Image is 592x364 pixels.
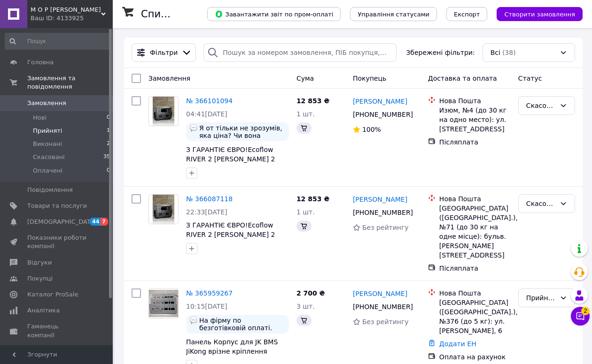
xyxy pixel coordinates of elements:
span: Каталог ProSale [27,290,78,299]
span: Скасовані [33,153,65,161]
span: Замовлення та повідомлення [27,74,113,91]
button: Завантажити звіт по пром-оплаті [207,7,341,21]
span: Замовлення [148,75,190,82]
a: Панель Корпус для JK BMS JiKong врізне кріплення [186,338,278,355]
div: [PHONE_NUMBER] [351,300,413,313]
div: Післяплата [439,137,511,147]
span: 2 [581,307,590,315]
span: Покупець [353,75,386,82]
img: Фото товару [149,290,178,317]
a: Додати ЕН [439,340,476,348]
a: З ГАРАНТІЄ ЄВРО!Ecoflow RIVER 2 [PERSON_NAME] 2 [PERSON_NAME] [186,221,275,248]
div: [GEOGRAPHIC_DATA] ([GEOGRAPHIC_DATA].), №376 (до 5 кг): ул. [PERSON_NAME], 6 [439,298,511,335]
span: 0 [107,167,110,175]
div: [GEOGRAPHIC_DATA] ([GEOGRAPHIC_DATA].), №71 (до 30 кг на одне місце): бульв. [PERSON_NAME][STREET... [439,204,511,260]
button: Чат з покупцем2 [571,307,590,326]
span: На фірму по безготівковій оплаті. ТОВ НВФ ІНІТ ЄДРПОУ 20035704 [EMAIL_ADDRESS][DOMAIN_NAME] [199,317,285,332]
span: Аналітика [27,306,60,315]
span: Показники роботи компанії [27,234,87,250]
a: № 366101094 [186,97,233,105]
img: :speech_balloon: [190,317,197,324]
div: Післяплата [439,264,511,273]
span: 1 [107,127,110,135]
span: 04:41[DATE] [186,110,227,118]
span: Головна [27,58,54,67]
span: 100% [362,126,381,133]
span: Збережені фільтри: [406,48,475,57]
span: Покупці [27,274,53,283]
span: Всі [491,48,500,57]
span: Управління статусами [358,11,429,18]
span: 3 шт. [296,303,315,310]
span: Cума [296,75,314,82]
span: Я от тільки не зрозумів, яка ціна? Чи вона нова?? Бувби дуже вдячний за Знижка для ЗСУ ДШВ)) [199,124,285,139]
span: Без рейтингу [362,224,409,231]
a: Фото товару [148,96,179,126]
span: Експорт [454,11,480,18]
div: Нова Пошта [439,96,511,106]
span: Виконані [33,140,62,148]
span: 0 [107,114,110,122]
span: 35 [103,153,110,161]
a: Фото товару [148,288,179,318]
input: Пошук [5,33,111,50]
a: Фото товару [148,194,179,224]
span: 12 853 ₴ [296,195,330,203]
h1: Список замовлень [141,8,236,20]
button: Створити замовлення [497,7,583,21]
span: 22:33[DATE] [186,208,227,216]
span: Оплачені [33,167,62,175]
input: Пошук за номером замовлення, ПІБ покупця, номером телефону, Email, номером накладної [203,43,397,62]
img: Фото товару [153,97,175,126]
a: З ГАРАНТІЄ ЄВРО!Ecoflow RIVER 2 [PERSON_NAME] 2 [PERSON_NAME] [186,146,275,172]
span: Прийняті [33,127,62,135]
a: [PERSON_NAME] [353,97,407,106]
span: [DEMOGRAPHIC_DATA] [27,218,97,226]
span: М О Р Е [31,6,101,14]
a: [PERSON_NAME] [353,289,407,298]
div: [PHONE_NUMBER] [351,108,413,121]
span: Без рейтингу [362,318,409,326]
span: Доставка та оплата [428,75,497,82]
a: № 365959267 [186,289,233,297]
span: Гаманець компанії [27,322,87,339]
button: Експорт [446,7,488,21]
span: Створити замовлення [504,11,575,18]
div: [PHONE_NUMBER] [351,206,413,219]
span: 1 шт. [296,110,315,118]
span: 7 [101,218,108,226]
span: 10:15[DATE] [186,303,227,310]
div: Скасовано [526,198,556,209]
a: № 366087118 [186,195,233,203]
span: Статус [518,75,542,82]
span: 12 853 ₴ [296,97,330,105]
span: 44 [90,218,101,226]
a: [PERSON_NAME] [353,195,407,204]
span: Нові [33,114,47,122]
div: Ваш ID: 4133925 [31,14,113,23]
span: Повідомлення [27,186,73,194]
span: Фільтри [150,48,178,57]
span: 2 700 ₴ [296,289,325,297]
span: Замовлення [27,99,66,107]
img: :speech_balloon: [190,124,197,132]
div: Нова Пошта [439,288,511,298]
button: Управління статусами [350,7,437,21]
div: Прийнято [526,293,556,303]
img: Фото товару [153,195,175,224]
div: Скасовано [526,100,556,111]
span: 1 шт. [296,208,315,216]
div: Оплата на рахунок [439,352,511,362]
span: Відгуки [27,258,52,267]
a: Створити замовлення [487,10,583,17]
div: Нова Пошта [439,194,511,204]
span: 2 [107,140,110,148]
span: Товари та послуги [27,202,87,210]
span: Завантажити звіт по пром-оплаті [215,10,333,18]
span: (38) [502,49,516,56]
div: Изюм, №4 (до 30 кг на одно место): ул. [STREET_ADDRESS] [439,106,511,134]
